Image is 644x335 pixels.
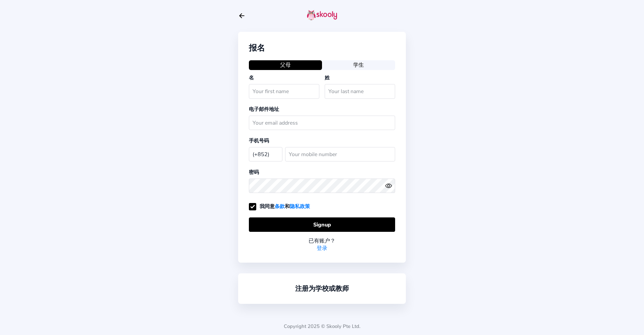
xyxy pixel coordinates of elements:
div: 已有账户？ [249,237,395,245]
label: 手机号码 [249,137,269,144]
button: Signup [249,217,395,232]
button: 学生 [322,60,395,70]
button: arrow back outline [238,12,246,19]
a: 条款 [275,203,285,210]
input: Your last name [325,84,395,98]
label: 电子邮件地址 [249,106,279,113]
label: 姓 [325,74,330,81]
div: 报名 [249,43,395,53]
label: 密码 [249,169,259,176]
ion-icon: eye outline [385,182,392,189]
label: 名 [249,74,254,81]
img: skooly-logo.png [307,10,337,20]
button: 父母 [249,60,322,70]
a: 注册为学校或教师 [295,284,349,293]
input: Your email address [249,116,395,130]
button: eye outlineeye off outline [385,182,395,189]
input: Your first name [249,84,319,98]
input: Your mobile number [285,147,395,161]
a: 隐私政策 [290,203,310,210]
label: 我同意 和 [249,203,310,210]
a: 登录 [317,245,327,252]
